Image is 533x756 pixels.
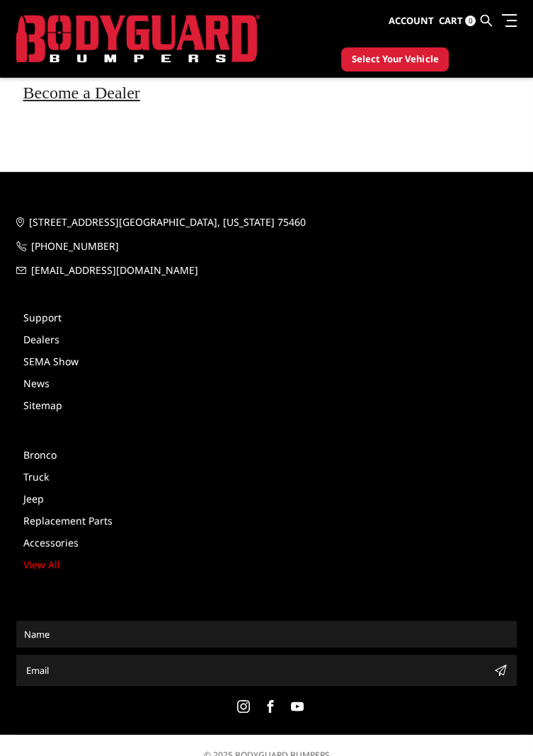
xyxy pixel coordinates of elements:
span: Select Your Vehicle [352,52,438,67]
span: [EMAIL_ADDRESS][DOMAIN_NAME] [31,262,467,279]
span: 0 [465,16,476,26]
h5: contact [16,190,517,207]
h5: Navigate [16,286,517,303]
span: [STREET_ADDRESS] [GEOGRAPHIC_DATA], [US_STATE] 75460 [29,214,465,231]
a: Truck [23,470,49,483]
a: Jeep [23,492,44,505]
a: News [23,377,50,390]
input: Email [21,659,489,682]
a: Sitemap [23,399,62,412]
a: Cart 0 [439,2,476,40]
a: Account [389,2,434,40]
a: Accessories [23,536,79,549]
a: View All [23,558,60,571]
span: [PHONE_NUMBER] [31,238,467,255]
iframe: Chat Widget [462,688,533,756]
a: [EMAIL_ADDRESS][DOMAIN_NAME] [16,262,517,279]
span: Account [389,14,434,27]
a: SEMA Show [23,355,79,368]
a: Bronco [23,448,57,462]
h5: Categories [16,423,517,440]
a: Replacement Parts [23,514,113,527]
input: Name [18,623,515,646]
a: Support [23,311,62,324]
a: [PHONE_NUMBER] [16,238,517,255]
span: Become a Dealer [23,84,140,102]
img: BODYGUARD BUMPERS [16,15,260,63]
h5: signup for email updates [16,597,517,614]
a: Dealers [23,333,59,346]
a: Become a Dealer [23,88,140,101]
button: Select Your Vehicle [341,47,449,71]
span: Cart [439,14,463,27]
